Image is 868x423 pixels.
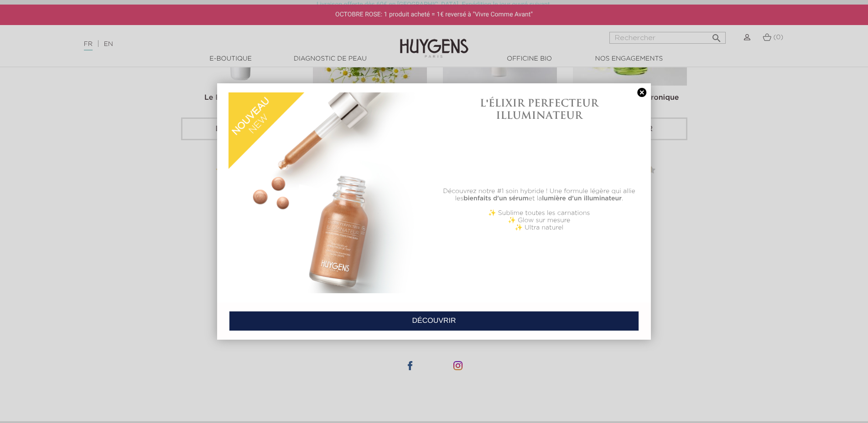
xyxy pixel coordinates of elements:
[439,217,640,224] p: ✨ Glow sur mesure
[463,195,529,202] b: bienfaits d'un sérum
[542,195,622,202] b: lumière d'un illuminateur
[439,97,640,121] h1: L'ÉLIXIR PERFECTEUR ILLUMINATEUR
[439,209,640,217] p: ✨ Sublime toutes les carnations
[439,188,640,202] p: Découvrez notre #1 soin hybride ! Une formule légère qui allie les et la .
[229,311,639,331] a: DÉCOUVRIR
[439,224,640,231] p: ✨ Ultra naturel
